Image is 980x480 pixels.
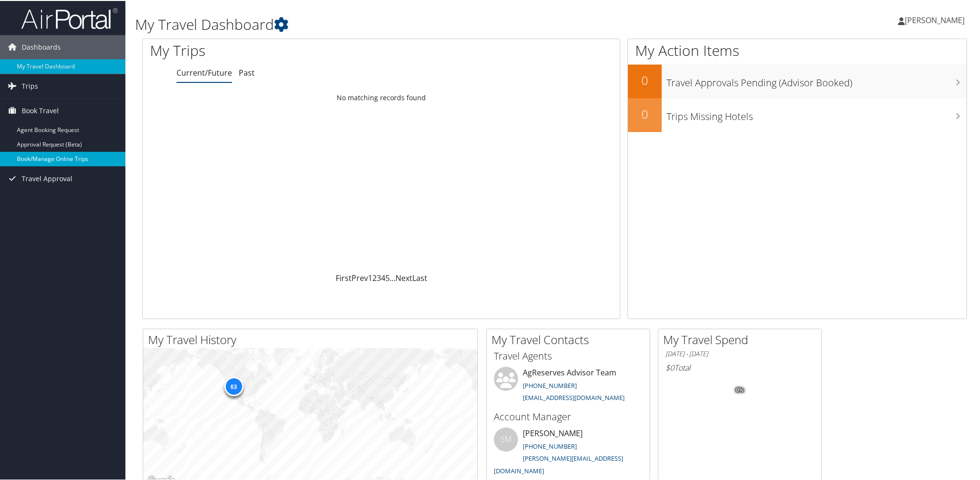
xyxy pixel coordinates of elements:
[628,97,966,131] a: 0Trips Missing Hotels
[22,166,72,190] span: Travel Approval
[905,14,965,25] span: [PERSON_NAME]
[523,441,577,450] a: [PHONE_NUMBER]
[224,376,243,395] div: 63
[667,104,966,122] h3: Trips Missing Hotels
[395,272,412,282] a: Next
[135,13,694,34] h1: My Travel Dashboard
[352,272,368,282] a: Prev
[667,70,966,89] h3: Travel Approvals Pending (Advisor Booked)
[628,71,662,88] h2: 0
[21,6,118,29] img: airportal-logo.png
[177,67,232,77] a: Current/Future
[372,272,377,282] a: 2
[22,98,59,122] span: Book Travel
[523,392,625,401] a: [EMAIL_ADDRESS][DOMAIN_NAME]
[148,331,477,347] h2: My Travel History
[368,272,372,282] a: 1
[22,73,38,97] span: Trips
[377,272,381,282] a: 3
[666,348,814,358] h6: [DATE] - [DATE]
[523,380,577,389] a: [PHONE_NUMBER]
[494,427,518,451] div: SM
[494,453,623,474] a: [PERSON_NAME][EMAIL_ADDRESS][DOMAIN_NAME]
[666,361,814,372] h6: Total
[239,67,255,77] a: Past
[143,88,620,106] td: No matching records found
[898,5,974,34] a: [PERSON_NAME]
[628,40,966,60] h1: My Action Items
[494,348,642,362] h3: Travel Agents
[489,366,647,405] li: AgReserves Advisor Team
[381,272,385,282] a: 4
[22,34,61,58] span: Dashboards
[150,40,414,60] h1: My Trips
[666,361,674,372] span: $0
[491,331,650,347] h2: My Travel Contacts
[390,272,395,282] span: …
[412,272,427,282] a: Last
[489,427,647,478] li: [PERSON_NAME]
[628,105,662,121] h2: 0
[628,64,966,97] a: 0Travel Approvals Pending (Advisor Booked)
[663,331,821,347] h2: My Travel Spend
[336,272,352,282] a: First
[385,272,390,282] a: 5
[736,387,744,392] tspan: 0%
[494,409,642,423] h3: Account Manager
